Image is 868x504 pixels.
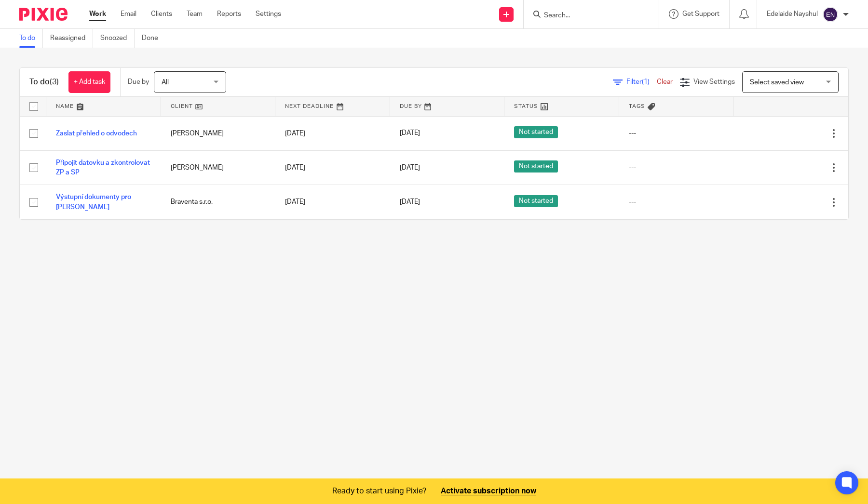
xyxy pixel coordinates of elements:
td: [DATE] [275,116,390,150]
span: View Settings [693,79,735,85]
td: [DATE] [275,185,390,219]
a: Clients [151,9,172,19]
a: Reassigned [50,29,93,48]
img: Pixie [19,8,68,21]
span: All [162,79,169,86]
span: Select saved view [750,79,804,86]
span: Not started [514,195,558,207]
td: [PERSON_NAME] [161,150,276,185]
div: --- [629,163,724,172]
div: --- [629,197,724,207]
span: [DATE] [400,130,420,137]
a: Výstupní dokumenty pro [PERSON_NAME] [56,194,131,210]
a: Zaslat přehled o odvodech [56,130,137,137]
span: Get Support [682,11,719,17]
a: Settings [256,9,281,19]
a: To do [19,29,43,48]
div: --- [629,129,724,138]
span: Filter [626,79,657,85]
a: + Add task [68,71,110,93]
td: [PERSON_NAME] [161,116,276,150]
td: [DATE] [275,150,390,185]
p: Due by [128,77,149,87]
span: [DATE] [400,164,420,171]
a: Připojit datovku a zkontrolovat ZP a SP [56,159,150,176]
p: Edelaide Nayshul [767,9,818,19]
a: Clear [657,79,673,85]
input: Search [543,12,630,20]
span: (1) [642,79,650,85]
a: Snoozed [100,29,135,48]
span: (3) [50,78,59,86]
span: [DATE] [400,199,420,205]
span: Not started [514,160,558,172]
span: Tags [629,104,645,109]
span: Not started [514,126,558,138]
img: svg%3E [823,7,838,22]
a: Work [89,9,106,19]
a: Email [121,9,136,19]
a: Done [142,29,165,48]
a: Reports [217,9,241,19]
a: Team [187,9,203,19]
h1: To do [29,77,59,87]
td: Braventa s.r.o. [161,185,276,219]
